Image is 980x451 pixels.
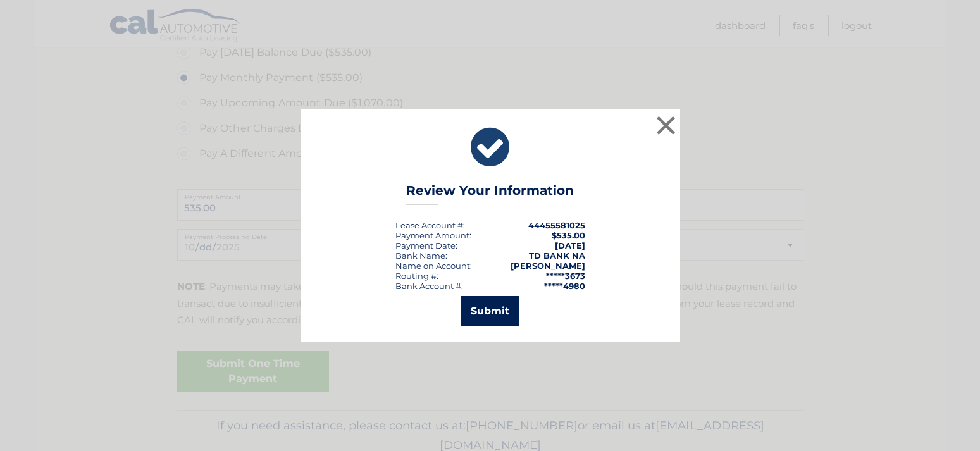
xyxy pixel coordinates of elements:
h3: Review Your Information [406,183,574,205]
div: Bank Name: [395,250,447,261]
span: $535.00 [552,230,585,240]
div: Routing #: [395,271,438,281]
div: Lease Account #: [395,220,465,230]
strong: 44455581025 [528,220,585,230]
span: Payment Date [395,240,456,250]
strong: [PERSON_NAME] [511,261,585,271]
div: Payment Amount: [395,230,471,240]
span: [DATE] [555,240,585,250]
div: : [395,240,457,250]
div: Name on Account: [395,261,472,271]
button: × [654,113,679,138]
div: Bank Account #: [395,281,463,291]
strong: TD BANK NA [529,250,585,261]
button: Submit [461,296,519,326]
